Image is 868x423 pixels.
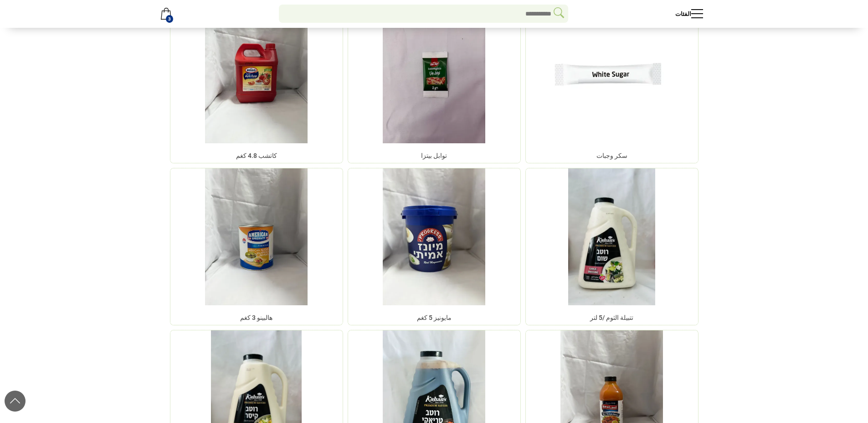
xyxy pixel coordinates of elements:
[417,314,452,322] h3: مايونيز 5 كغم
[417,314,452,321] a: مايونيز 5 كغم
[590,314,633,322] h3: تتبيلة الثوم /5 لتر
[590,314,633,321] a: تتبيلة الثوم /5 لتر
[240,314,272,322] h3: هالبينو 3 كغم
[596,152,627,159] a: سكر وجبات
[240,314,272,321] a: هالبينو 3 كغم
[236,152,277,159] a: كاتشب 4.8 كغم
[421,152,447,159] a: توابل بيتزا
[166,15,173,23] strong: 3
